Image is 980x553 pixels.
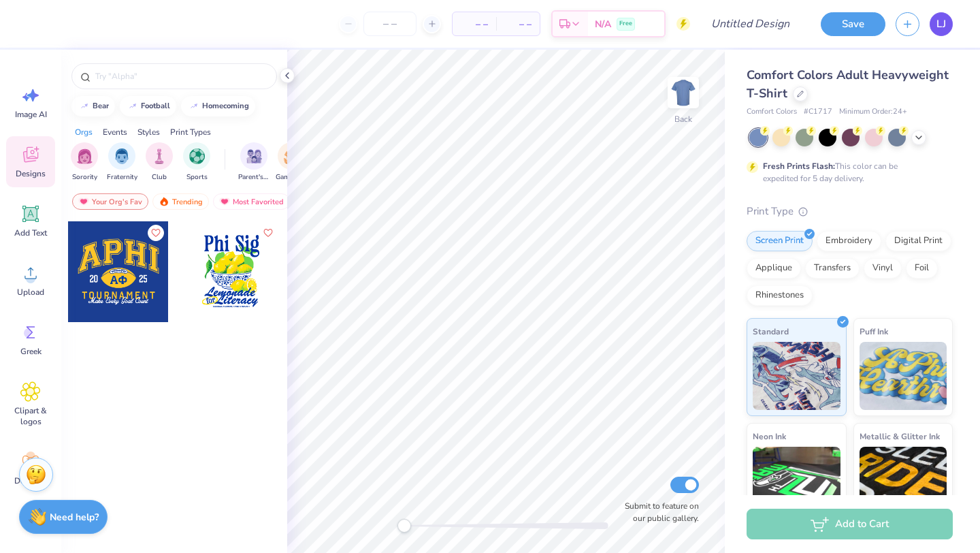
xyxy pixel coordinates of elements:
img: Sorority Image [77,148,93,164]
span: Game Day [276,172,307,183]
span: Metallic & Glitter Ink [860,429,940,443]
button: filter button [183,142,210,183]
div: Foil [906,258,938,279]
input: Untitled Design [700,10,800,37]
div: Screen Print [747,231,813,251]
div: Rhinestones [747,285,813,306]
div: bear [93,102,109,110]
img: trend_line.gif [127,102,138,110]
span: Club [152,172,167,183]
img: trending.gif [159,197,169,206]
span: # C1717 [804,106,832,118]
div: Print Type [747,204,953,219]
div: Embroidery [817,231,881,251]
input: Try "Alpha" [94,69,268,83]
img: Standard [753,342,840,410]
span: Comfort Colors Adult Heavyweight T-Shirt [747,67,949,101]
div: filter for Sorority [71,142,98,183]
button: filter button [71,142,98,183]
span: Parent's Weekend [238,172,269,183]
div: Your Org's Fav [72,193,148,210]
div: Styles [137,126,160,138]
div: filter for Club [146,142,173,183]
button: Save [821,12,885,36]
div: Most Favorited [213,193,290,210]
span: Fraternity [107,172,137,183]
div: Orgs [75,126,93,138]
span: Clipart & logos [8,405,53,427]
button: Like [148,225,164,241]
div: This color can be expedited for 5 day delivery. [763,160,930,185]
div: filter for Game Day [276,142,307,183]
span: Upload [17,287,44,298]
a: LJ [930,12,953,36]
button: football [120,96,176,116]
button: homecoming [181,96,255,116]
div: Vinyl [864,258,902,279]
div: Digital Print [885,231,951,251]
input: – – [363,12,416,36]
img: Fraternity Image [114,148,129,164]
span: Puff Ink [860,324,888,338]
div: filter for Fraternity [107,142,137,183]
span: Comfort Colors [747,106,797,118]
img: trend_line.gif [189,102,199,110]
img: Sports Image [189,148,205,164]
button: Like [260,225,276,241]
img: most_fav.gif [78,197,89,206]
div: Applique [747,258,801,279]
div: football [141,102,170,110]
span: – – [461,17,488,31]
strong: Fresh Prints Flash: [763,161,835,172]
img: Club Image [152,148,167,164]
img: Parent's Weekend Image [246,148,262,164]
img: Puff Ink [860,342,947,410]
span: Standard [753,324,789,338]
button: bear [71,96,115,116]
div: filter for Parent's Weekend [238,142,269,183]
button: filter button [107,142,137,183]
div: Transfers [805,258,860,279]
div: filter for Sports [183,142,210,183]
span: Sorority [72,172,97,183]
span: Add Text [14,227,47,238]
span: Sports [186,172,208,183]
span: Minimum Order: 24 + [839,106,907,118]
div: Events [103,126,127,138]
img: Neon Ink [753,447,840,515]
img: Metallic & Glitter Ink [860,447,947,515]
img: Back [670,79,697,106]
div: Print Types [170,126,211,138]
button: filter button [238,142,269,183]
img: most_fav.gif [219,197,230,206]
div: homecoming [202,102,249,110]
strong: Need help? [50,511,99,524]
span: Free [619,19,632,29]
label: Submit to feature on our public gallery. [617,500,699,524]
span: – – [504,17,532,31]
img: trend_line.gif [79,102,90,110]
span: Neon Ink [753,429,786,443]
span: LJ [936,16,946,32]
div: Accessibility label [397,519,411,533]
span: Designs [16,168,46,179]
div: Trending [152,193,209,210]
button: filter button [146,142,173,183]
img: Game Day Image [284,148,299,164]
span: N/A [595,17,611,31]
div: Back [674,113,692,125]
span: Image AI [15,109,47,120]
span: Decorate [14,475,47,486]
button: filter button [276,142,307,183]
span: Greek [20,346,42,357]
